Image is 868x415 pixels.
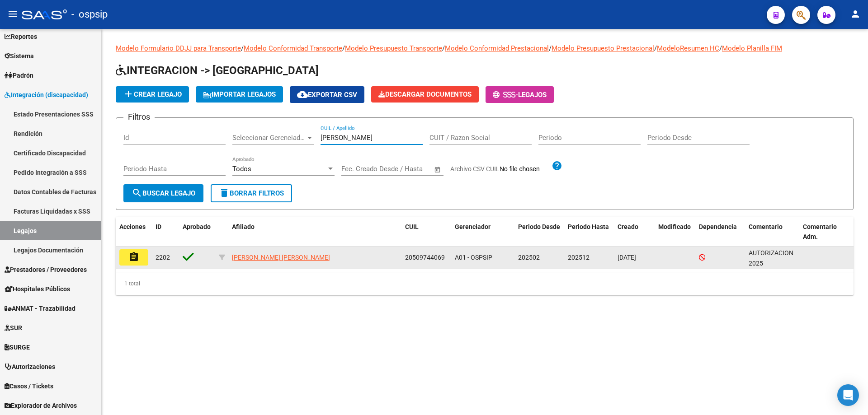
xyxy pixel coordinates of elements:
[297,89,308,100] mat-icon: cloud_download
[290,86,364,103] button: Exportar CSV
[116,43,854,295] div: / / / / / /
[5,284,70,294] span: Hospitales Públicos
[5,381,53,391] span: Casos / Tickets
[552,160,562,171] mat-icon: help
[132,189,195,197] span: Buscar Legajo
[803,223,837,241] span: Comentario Adm.
[123,90,182,98] span: Crear Legajo
[518,254,540,261] span: 202502
[232,223,255,230] span: Afiliado
[211,184,292,202] button: Borrar Filtros
[518,91,547,99] span: Legajos
[5,265,87,275] span: Prestadores / Proveedores
[514,217,564,247] datatable-header-cell: Periodo Desde
[5,362,55,372] span: Autorizaciones
[156,254,170,261] span: 2202
[386,165,430,173] input: Fecha fin
[450,165,500,173] span: Archivo CSV CUIL
[116,44,241,52] a: Modelo Formulario DDJJ para Transporte
[552,44,654,52] a: Modelo Presupuesto Prestacional
[749,249,793,267] span: AUTORIZACION 2025
[123,89,134,99] mat-icon: add
[749,223,783,230] span: Comentario
[455,254,492,261] span: A01 - OSPSIP
[837,384,859,406] div: Open Intercom Messenger
[655,217,695,247] datatable-header-cell: Modificado
[618,223,638,230] span: Creado
[618,254,636,261] span: [DATE]
[196,86,283,103] button: IMPORTAR LEGAJOS
[219,189,284,197] span: Borrar Filtros
[699,223,737,230] span: Dependencia
[116,64,319,77] span: INTEGRACION -> [GEOGRAPHIC_DATA]
[228,217,401,247] datatable-header-cell: Afiliado
[445,44,549,52] a: Modelo Conformidad Prestacional
[451,217,514,247] datatable-header-cell: Gerenciador
[116,272,854,295] div: 1 total
[297,91,357,99] span: Exportar CSV
[5,342,30,352] span: SURGE
[405,254,445,261] span: 20509744069
[500,165,552,173] input: Archivo CSV CUIL
[371,86,479,103] button: Descargar Documentos
[5,323,22,333] span: SUR
[128,252,139,262] mat-icon: assignment
[116,86,189,103] button: Crear Legajo
[203,90,276,98] span: IMPORTAR LEGAJOS
[5,51,34,61] span: Sistema
[152,217,179,247] datatable-header-cell: ID
[119,223,146,230] span: Acciones
[7,9,18,19] mat-icon: menu
[183,223,211,230] span: Aprobado
[5,90,88,100] span: Integración (discapacidad)
[219,187,230,198] mat-icon: delete
[232,165,251,173] span: Todos
[518,223,560,230] span: Periodo Desde
[455,223,491,230] span: Gerenciador
[232,254,330,261] span: [PERSON_NAME] [PERSON_NAME]
[179,217,215,247] datatable-header-cell: Aprobado
[568,223,609,230] span: Periodo Hasta
[341,165,378,173] input: Fecha inicio
[486,86,554,103] button: -Legajos
[493,91,518,99] span: -
[5,401,77,410] span: Explorador de Archivos
[5,70,33,80] span: Padrón
[132,187,142,198] mat-icon: search
[5,303,75,313] span: ANMAT - Trazabilidad
[232,134,306,142] span: Seleccionar Gerenciador
[745,217,799,247] datatable-header-cell: Comentario
[564,217,614,247] datatable-header-cell: Periodo Hasta
[657,44,719,52] a: ModeloResumen HC
[614,217,655,247] datatable-header-cell: Creado
[378,90,472,98] span: Descargar Documentos
[71,5,108,24] span: - ospsip
[156,223,161,230] span: ID
[799,217,854,247] datatable-header-cell: Comentario Adm.
[658,223,691,230] span: Modificado
[401,217,451,247] datatable-header-cell: CUIL
[123,184,203,202] button: Buscar Legajo
[568,254,590,261] span: 202512
[722,44,782,52] a: Modelo Planilla FIM
[244,44,342,52] a: Modelo Conformidad Transporte
[695,217,745,247] datatable-header-cell: Dependencia
[850,9,861,19] mat-icon: person
[345,44,442,52] a: Modelo Presupuesto Transporte
[123,111,155,123] h3: Filtros
[116,217,152,247] datatable-header-cell: Acciones
[5,32,37,42] span: Reportes
[433,164,443,175] button: Open calendar
[405,223,419,230] span: CUIL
